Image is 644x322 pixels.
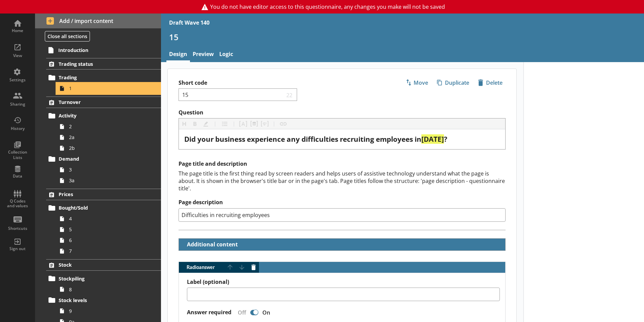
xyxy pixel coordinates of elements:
[179,199,506,206] label: Page description
[184,135,500,144] div: Question
[59,262,141,268] span: Stock
[69,286,144,293] span: 8
[57,213,161,224] a: 4
[403,77,431,88] span: Move
[46,154,161,164] a: Demand
[35,189,161,257] li: PricesBought/Sold4567
[69,248,144,254] span: 7
[179,265,225,270] span: Radio answer
[46,45,161,55] a: Introduction
[59,156,141,162] span: Demand
[59,275,141,282] span: Stockpiling
[69,215,144,222] span: 4
[6,199,29,209] div: Q Codes and values
[6,102,29,107] div: Sharing
[69,123,144,130] span: 2
[69,145,144,151] span: 2b
[190,48,217,62] a: Preview
[434,77,472,88] button: Duplicate
[169,19,210,26] div: Draft Wave 140
[69,237,144,243] span: 6
[179,170,506,192] div: The page title is the first thing read by screen readers and helps users of assistive technology ...
[69,85,144,91] span: 1
[59,99,141,105] span: Turnover
[434,77,472,88] span: Duplicate
[46,259,161,271] a: Stock
[6,126,29,131] div: History
[35,58,161,93] li: Trading statusTrading1
[46,58,161,70] a: Trading status
[402,77,431,88] button: Move
[57,164,161,175] a: 3
[179,160,506,167] h2: Page title and description
[57,235,161,246] a: 6
[57,175,161,186] a: 3a
[35,14,161,28] button: Add / import content
[69,177,144,184] span: 3a
[421,134,444,144] span: [DATE]
[182,239,239,250] button: Additional content
[6,150,29,160] div: Collection Lists
[260,309,276,316] div: On
[184,134,421,144] span: Did your business experience any difficulties recruiting employees in
[57,305,161,316] a: 9
[179,109,506,116] label: Question
[59,112,141,119] span: Activity
[59,74,141,81] span: Trading
[57,83,161,94] a: 1
[57,224,161,235] a: 5
[179,79,342,86] label: Short code
[46,17,150,25] span: Add / import content
[59,61,141,67] span: Trading status
[69,134,144,140] span: 2a
[46,97,161,108] a: Turnover
[46,110,161,121] a: Activity
[49,203,161,257] li: Bought/Sold4567
[46,72,161,83] a: Trading
[69,166,144,173] span: 3
[6,77,29,83] div: Settings
[46,203,161,213] a: Bought/Sold
[69,226,144,233] span: 5
[6,53,29,58] div: View
[46,295,161,305] a: Stock levels
[57,284,161,295] a: 8
[58,47,141,53] span: Introduction
[6,246,29,251] div: Sign out
[6,173,29,179] div: Data
[475,77,506,88] button: Delete
[475,77,505,88] span: Delete
[59,205,141,211] span: Bought/Sold
[49,154,161,186] li: Demand33a
[232,309,249,316] div: Off
[57,132,161,143] a: 2a
[217,48,236,62] a: Logic
[169,32,636,42] h1: 15
[35,97,161,186] li: TurnoverActivity22a2bDemand33a
[57,246,161,257] a: 7
[166,48,190,62] a: Design
[49,72,161,94] li: Trading1
[46,189,161,200] a: Prices
[187,309,231,316] label: Answer required
[444,134,447,144] span: ?
[57,143,161,154] a: 2b
[69,308,144,314] span: 9
[57,121,161,132] a: 2
[45,31,90,42] button: Close all sections
[187,278,500,286] label: Label (optional)
[285,91,294,98] span: 22
[6,226,29,231] div: Shortcuts
[248,262,259,273] button: Delete answer
[59,191,141,197] span: Prices
[46,273,161,284] a: Stockpiling
[49,273,161,295] li: Stockpiling8
[49,110,161,154] li: Activity22a2b
[6,28,29,33] div: Home
[59,297,141,303] span: Stock levels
